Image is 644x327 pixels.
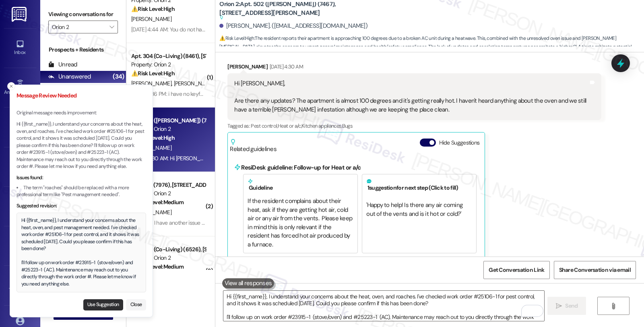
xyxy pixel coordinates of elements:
strong: ⚠️ Risk Level: High [131,134,175,141]
div: Property: Orion 2 [131,60,206,69]
div: Unread [48,60,77,69]
a: Templates • [4,275,36,296]
div: Prospects + Residents [40,46,126,54]
p: Original message needs improvement: [17,110,146,117]
div: Property: Orion 2 [131,189,206,198]
h5: 1 suggestion for next step (Click to fill) [366,178,472,191]
strong: ⚠️ Risk Level: High [131,5,175,12]
span: [PERSON_NAME] [131,80,174,87]
strong: 🔧 Risk Level: Medium [131,263,184,270]
a: Inbox [4,37,36,59]
div: Unanswered [48,72,91,81]
div: Hi {{first_name}}, I understand your concerns about the heat, oven, and pest management needed. I... [21,217,142,288]
strong: ⚠️ Risk Level: High [131,70,175,77]
a: Leads [4,235,36,257]
div: [PERSON_NAME]. ([EMAIL_ADDRESS][DOMAIN_NAME]) [219,22,367,30]
button: Use Suggestion [83,299,123,310]
label: Viewing conversations for [48,8,118,21]
a: Buildings [4,195,36,217]
div: If the resident complains about their heat, ask if they are getting hot air, cold air or any air ... [248,197,353,249]
span: ' Happy to help! Is there any air coming out of the vents and is it hot or cold? ' [366,201,464,217]
span: Share Conversation via email [559,266,631,274]
div: Apt. 206 (Co-Living) (6526), [STREET_ADDRESS][PERSON_NAME] [131,245,206,254]
b: ResiDesk guideline: Follow-up for Heat or a/c [241,163,361,172]
label: Hide Suggestions [439,139,480,147]
div: Issues found: [17,174,146,182]
a: Site Visit • [4,116,36,138]
h3: Message Review Needed [17,91,146,100]
strong: ⚠️ Risk Level: High [219,35,254,41]
div: Property: Orion 2 [131,254,206,262]
span: Send [565,302,578,310]
span: [PERSON_NAME] [174,80,214,87]
i:  [556,303,562,309]
span: Kitchen appliances , [301,122,342,129]
strong: 🔧 Risk Level: Medium [131,199,184,206]
div: [DATE] 11:36 PM: i have no keyfab to get in the building [131,90,255,97]
span: Pest control , [251,122,278,129]
div: Property: Orion 2 [131,125,206,133]
div: (34) [111,70,126,83]
i:  [610,303,616,309]
span: : The resident reports their apartment is approaching 100 degrees due to a broken AC unit during ... [219,34,644,60]
h5: Guideline [248,178,353,191]
div: [DATE] 4:44 AM: You do not have permission to enter the unit without the tenant present. Please c... [131,26,623,33]
div: Suggested revision: [17,203,146,210]
img: ResiDesk Logo [12,7,28,22]
span: Heat or a/c , [278,122,301,129]
div: Tagged as: [227,120,601,132]
textarea: To enrich screen reader interactions, please activate Accessibility in Grammarly extension settings [223,291,544,321]
button: Send [547,297,586,315]
button: Close [126,299,146,310]
span: Get Conversation Link [489,266,544,274]
i:  [109,24,114,30]
div: Apt. 502 ([PERSON_NAME]) (7467), [STREET_ADDRESS][PERSON_NAME] [131,116,206,125]
button: Get Conversation Link [483,261,549,279]
div: Apt. 202 (7976), [STREET_ADDRESS][PERSON_NAME] [131,181,206,189]
div: [PERSON_NAME] [227,62,601,74]
button: Share Conversation via email [554,261,636,279]
a: Insights • [4,156,36,178]
p: Hi {{first_name}}, I understand your concerns about the heat, oven, and roaches. I've checked wor... [17,121,146,170]
div: [DATE] 4:30 AM [268,62,303,71]
li: The term "roaches" should be replaced with a more professional term like "Pest management needed". [17,184,146,199]
span: [PERSON_NAME] [131,15,171,23]
div: Apt. 304 (Co-Living) (8461), [STREET_ADDRESS][PERSON_NAME] [131,52,206,60]
span: Bugs [342,122,353,129]
div: Related guidelines [230,139,277,153]
div: Hi [PERSON_NAME], Are there any updates? The apartment is almost 100 degrees and it's getting rea... [234,79,588,114]
button: Close toast [7,82,15,90]
input: All communities [52,21,105,33]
